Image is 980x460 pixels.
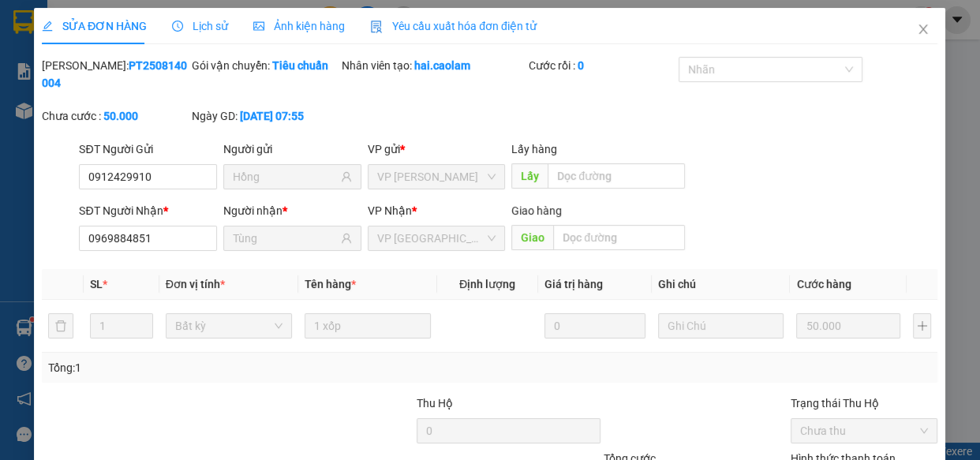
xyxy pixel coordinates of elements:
[548,163,686,189] input: Dọc đường
[133,75,217,95] li: (c) 2017
[234,168,339,185] input: Tên người gửi
[48,313,73,338] button: delete
[224,140,362,158] div: Người gửi
[918,23,930,36] span: close
[133,60,217,73] b: [DOMAIN_NAME]
[42,57,189,92] div: [PERSON_NAME]:
[797,278,851,290] span: Cước hàng
[341,233,352,244] span: user
[42,21,53,32] span: edit
[166,278,225,290] span: Đơn vị tính
[42,20,147,32] span: SỬA ĐƠN HÀNG
[414,59,470,72] b: hai.caolam
[42,107,189,125] div: Chưa cước :
[529,57,675,74] div: Cước rồi :
[578,59,584,72] b: 0
[512,204,563,217] span: Giao hàng
[342,57,526,74] div: Nhân viên tạo:
[544,313,645,338] input: 0
[20,102,89,176] b: [PERSON_NAME]
[512,163,548,189] span: Lấy
[234,230,339,247] input: Tên người nhận
[512,225,554,250] span: Giao
[902,8,946,52] button: Close
[417,397,453,410] span: Thu Hộ
[368,204,412,217] span: VP Nhận
[512,143,558,155] span: Lấy hàng
[377,226,496,250] span: VP Sài Gòn
[80,202,218,219] div: SĐT Người Nhận
[341,171,352,182] span: user
[48,359,380,376] div: Tổng: 1
[914,313,932,338] button: plus
[305,313,431,338] input: VD: Bàn, Ghế
[658,313,784,338] input: Ghi Chú
[272,59,328,72] b: Tiêu chuẩn
[173,20,229,32] span: Lịch sử
[240,110,304,122] b: [DATE] 07:55
[192,57,339,74] div: Gói vận chuyển:
[90,278,103,290] span: SL
[459,278,515,290] span: Định lượng
[175,314,282,338] span: Bất kỳ
[544,278,603,290] span: Giá trị hàng
[371,21,383,33] img: icon
[102,23,151,151] b: BIÊN NHẬN GỬI HÀNG HÓA
[254,21,265,32] span: picture
[797,313,901,338] input: 0
[377,165,496,189] span: VP Phan Thiết
[103,110,138,122] b: 50.000
[254,20,346,32] span: Ảnh kiện hàng
[791,395,938,412] div: Trạng thái Thu Hộ
[801,419,929,443] span: Chưa thu
[224,202,362,219] div: Người nhận
[368,140,506,158] div: VP gửi
[305,278,356,290] span: Tên hàng
[173,21,184,32] span: clock-circle
[171,20,209,58] img: logo.jpg
[80,140,218,158] div: SĐT Người Gửi
[554,225,686,250] input: Dọc đường
[192,107,339,125] div: Ngày GD:
[652,269,791,300] th: Ghi chú
[371,20,537,32] span: Yêu cầu xuất hóa đơn điện tử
